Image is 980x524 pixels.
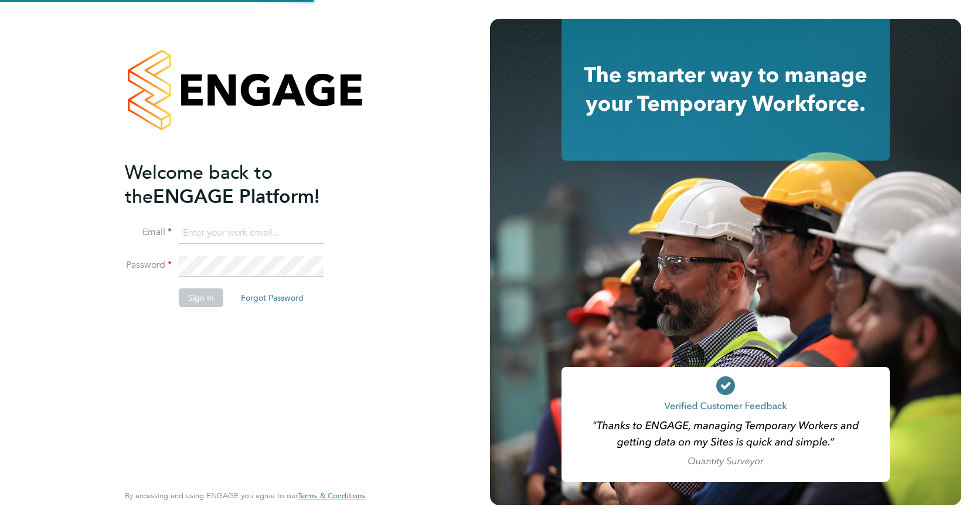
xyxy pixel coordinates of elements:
span: Welcome back to the [125,161,273,208]
label: Email [125,226,172,239]
label: Password [125,259,172,271]
a: Terms & Conditions [298,491,365,501]
button: Forgot Password [232,288,313,307]
span: By accessing and using ENGAGE you agree to our [125,491,365,501]
h2: ENGAGE Platform! [125,161,353,209]
button: Sign In [179,288,223,307]
input: Enter your work email... [179,223,324,244]
span: Terms & Conditions [298,491,365,501]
